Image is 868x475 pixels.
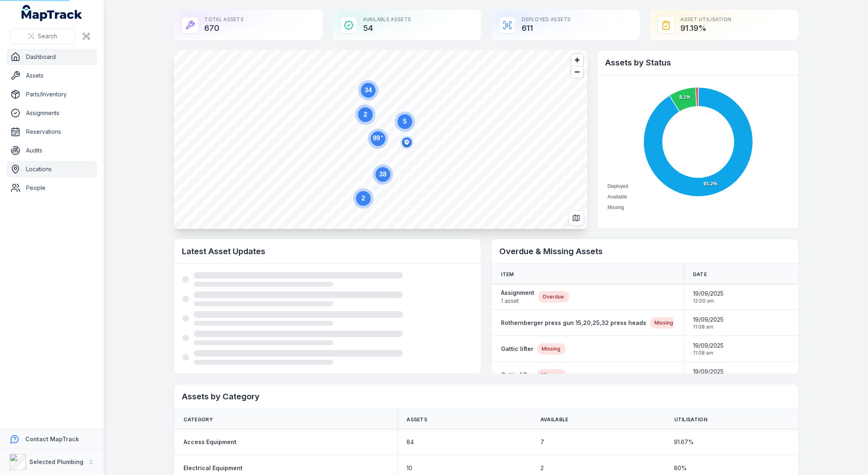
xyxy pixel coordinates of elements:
[606,57,790,68] h2: Assets by Status
[361,195,365,202] text: 2
[182,391,790,402] h2: Assets by Category
[540,464,544,472] span: 2
[540,416,568,423] span: Available
[537,369,566,381] div: Missing
[500,246,790,257] h2: Overdue & Missing Assets
[650,317,678,329] div: Missing
[693,342,724,350] span: 19/09/2025
[501,289,535,297] strong: Assignment
[407,464,412,472] span: 10
[693,271,707,278] span: Date
[174,50,587,229] canvas: Map
[540,438,544,446] span: 7
[38,32,57,40] span: Search
[7,124,97,140] a: Reservations
[501,271,514,278] span: Item
[22,5,83,21] a: MapTrack
[7,180,97,196] a: People
[693,316,724,330] time: 19/09/2025, 11:08:28 am
[693,290,724,304] time: 19/09/2025, 12:00:00 am
[674,464,687,472] span: 80 %
[7,68,97,84] a: Assets
[501,345,534,353] a: Gattic lifter
[10,28,75,44] button: Search
[674,438,694,446] span: 91.67 %
[608,183,628,189] span: Deployed
[571,66,583,78] button: Zoom out
[693,342,724,356] time: 19/09/2025, 11:08:28 am
[501,371,534,379] a: Gattic lifter
[571,54,583,66] button: Zoom in
[693,350,724,356] span: 11:08 am
[379,171,387,178] text: 38
[184,464,243,472] a: Electrical Equipment
[501,297,535,305] span: 1 asset
[380,134,383,139] tspan: +
[693,324,724,330] span: 11:08 am
[29,458,83,465] strong: Selected Plumbing
[184,416,213,423] span: Category
[693,298,724,304] span: 12:00 am
[693,290,724,298] span: 19/09/2025
[403,118,407,125] text: 5
[608,194,627,200] span: Available
[407,438,414,446] span: 84
[568,210,584,226] button: Switch to Map View
[7,86,97,102] a: Parts/Inventory
[7,49,97,65] a: Dashboard
[373,134,383,142] text: 99
[182,246,473,257] h2: Latest Asset Updates
[365,87,372,94] text: 34
[363,111,367,118] text: 2
[608,205,624,210] span: Missing
[7,142,97,159] a: Audits
[693,368,724,382] time: 19/09/2025, 11:08:28 am
[7,105,97,121] a: Assignments
[693,368,724,376] span: 19/09/2025
[674,416,707,423] span: Utilisation
[184,438,237,446] a: Access Equipment
[407,416,427,423] span: Assets
[501,319,647,327] a: Rothernberger press gun 15,20,25,32 press heads
[693,316,724,324] span: 19/09/2025
[538,291,569,303] div: Overdue
[25,436,79,442] strong: Contact MapTrack
[501,289,535,305] a: Assignment1 asset
[537,343,566,355] div: Missing
[7,161,97,177] a: Locations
